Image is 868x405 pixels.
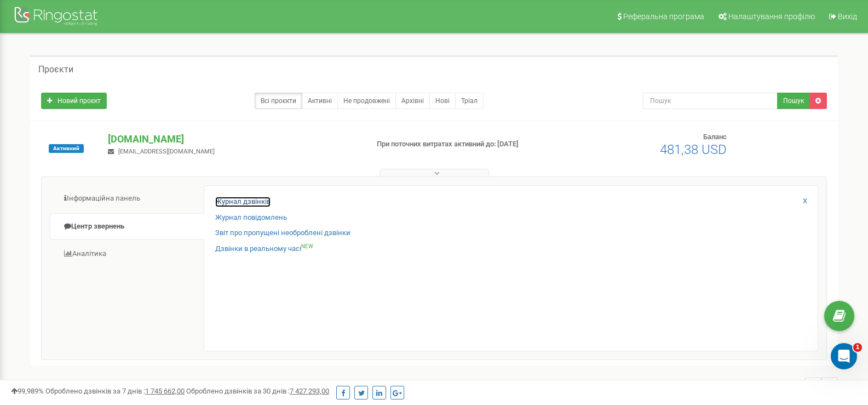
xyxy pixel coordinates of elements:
[853,343,862,352] span: 1
[455,93,484,109] a: Тріал
[703,133,727,141] span: Баланс
[838,12,857,21] span: Вихід
[623,12,704,21] span: Реферальна програма
[728,12,815,21] span: Налаштування профілю
[186,387,329,395] span: Оброблено дзвінків за 30 днів :
[49,144,84,153] span: Активний
[50,241,204,267] a: Аналiтика
[429,93,456,109] a: Нові
[215,197,271,207] a: Журнал дзвінків
[831,343,857,369] iframe: Intercom live chat
[118,148,215,155] span: [EMAIL_ADDRESS][DOMAIN_NAME]
[50,213,204,240] a: Центр звернень
[108,132,359,146] p: [DOMAIN_NAME]
[290,387,329,395] u: 7 427 293,00
[301,243,313,249] sup: NEW
[255,93,302,109] a: Всі проєкти
[377,139,561,150] p: При поточних витратах активний до: [DATE]
[215,244,313,254] a: Дзвінки в реальному часіNEW
[773,367,838,405] nav: ...
[11,387,44,395] span: 99,989%
[660,142,727,157] span: 481,38 USD
[145,387,185,395] u: 1 745 662,00
[803,196,807,207] a: X
[38,65,73,75] h5: Проєкти
[643,93,778,109] input: Пошук
[773,378,805,394] span: 1 - 1 of 1
[215,228,350,238] a: Звіт про пропущені необроблені дзвінки
[777,93,810,109] button: Пошук
[215,213,287,223] a: Журнал повідомлень
[395,93,430,109] a: Архівні
[302,93,338,109] a: Активні
[337,93,396,109] a: Не продовжені
[50,185,204,212] a: Інформаційна панель
[45,387,185,395] span: Оброблено дзвінків за 7 днів :
[41,93,107,109] a: Новий проєкт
